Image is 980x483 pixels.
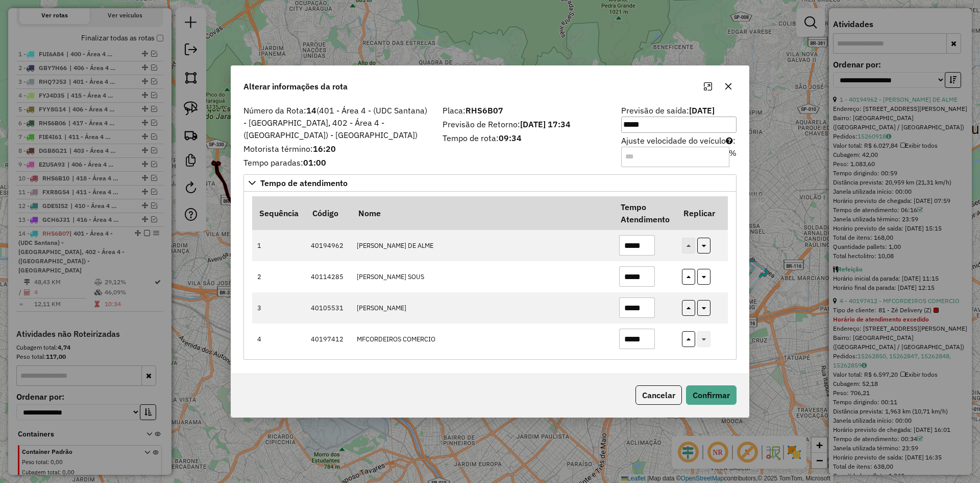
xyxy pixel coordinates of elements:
[351,230,614,261] td: [PERSON_NAME] DE ALME
[697,300,710,316] button: replicar tempo de atendimento nos itens abaixo deste
[243,156,430,169] label: Tempo paradas:
[726,136,733,145] i: Para aumentar a velocidade, informe um valor negativo
[443,104,609,117] label: Placa:
[305,324,351,355] td: 40197412
[252,292,305,324] td: 3
[635,385,682,405] button: Cancelar
[700,78,716,95] button: Maximize
[243,174,737,192] a: Tempo de atendimento
[306,105,316,116] strong: 14
[682,331,695,347] button: replicar tempo de atendimento nos itens acima deste
[689,105,715,116] strong: [DATE]
[305,261,351,292] td: 40114285
[677,196,728,230] th: Replicar
[351,196,614,230] th: Nome
[499,133,522,143] strong: 09:34
[351,261,614,292] td: [PERSON_NAME] SOUS
[252,230,305,261] td: 1
[697,269,710,285] button: replicar tempo de atendimento nos itens abaixo deste
[697,238,710,254] button: replicar tempo de atendimento nos itens abaixo deste
[305,292,351,324] td: 40105531
[305,230,351,261] td: 40194962
[443,132,609,144] label: Tempo de rota:
[686,385,737,405] button: Confirmar
[243,104,430,141] label: Número da Rota:
[520,119,571,129] strong: [DATE] 17:34
[351,324,614,355] td: MFCORDEIROS COMERCIO
[243,192,737,360] div: Tempo de atendimento
[260,179,348,187] span: Tempo de atendimento
[303,157,326,168] strong: 01:00
[243,143,430,155] label: Motorista término:
[252,196,305,230] th: Sequência
[621,134,737,167] label: Ajuste velocidade do veículo :
[243,105,427,140] span: (401 - Área 4 - (UDC Santana) - [GEOGRAPHIC_DATA], 402 - Área 4 - ([GEOGRAPHIC_DATA]) - [GEOGRAPH...
[243,80,348,93] span: Alterar informações da rota
[682,269,695,285] button: replicar tempo de atendimento nos itens acima deste
[729,147,737,167] div: %
[305,196,351,230] th: Código
[682,300,695,316] button: replicar tempo de atendimento nos itens acima deste
[465,105,503,116] strong: RHS6B07
[621,104,737,133] label: Previsão de saída:
[252,261,305,292] td: 2
[252,324,305,355] td: 4
[621,117,737,133] input: Previsão de saída:[DATE]
[313,144,336,154] strong: 16:20
[621,147,729,167] input: Ajuste velocidade do veículo:%
[443,118,609,130] label: Previsão de Retorno:
[351,292,614,324] td: [PERSON_NAME]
